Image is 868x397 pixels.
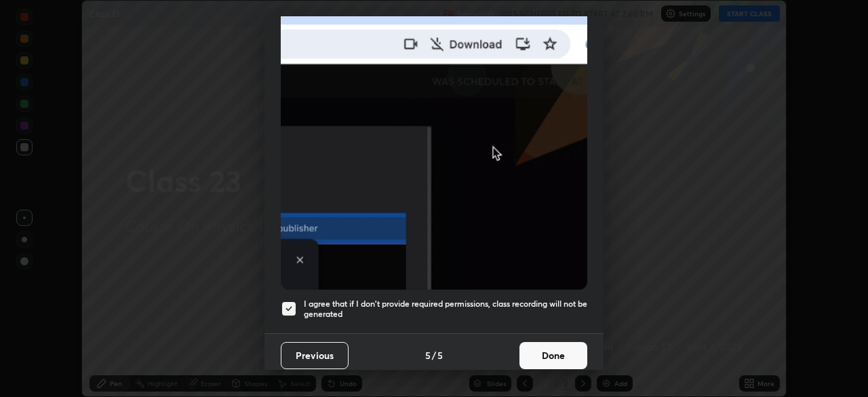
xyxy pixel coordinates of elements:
[425,348,431,362] h4: 5
[304,299,587,320] h5: I agree that if I don't provide required permissions, class recording will not be generated
[437,348,443,362] h4: 5
[519,342,587,369] button: Done
[281,342,349,369] button: Previous
[432,348,436,362] h4: /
